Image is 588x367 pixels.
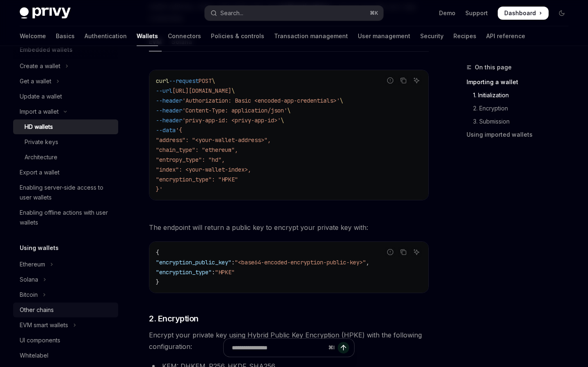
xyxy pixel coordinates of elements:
span: --request [169,77,199,85]
span: ⌘ K [370,10,378,16]
span: The endpoint will return a public key to encrypt your private key with: [149,222,429,233]
img: dark logo [20,7,71,19]
span: 'Authorization: Basic <encoded-app-credentials>' [182,97,340,104]
span: --data [156,126,176,134]
a: Importing a wallet [467,76,575,89]
span: "index": <your-wallet-index>, [156,166,251,173]
button: Ask AI [411,247,422,257]
span: Dashboard [504,9,536,17]
a: Whitelabel [13,348,118,363]
span: "encryption_type": "HPKE" [156,176,238,183]
span: \ [212,77,215,85]
button: Toggle Get a wallet section [13,74,118,89]
span: Encrypt your private key using Hybrid Public Key Encryption (HPKE) with the following configuration: [149,329,429,352]
h5: Using wallets [20,243,59,253]
a: Other chains [13,303,118,317]
div: Get a wallet [20,76,51,86]
button: Copy the contents from the code block [398,75,409,86]
a: Authentication [85,26,127,46]
span: curl [156,77,169,85]
a: Architecture [13,150,118,165]
span: \ [231,87,235,94]
span: --url [156,87,172,94]
a: Support [465,9,488,17]
div: Whitelabel [20,351,48,360]
a: Dashboard [498,7,549,20]
button: Toggle Bitcoin section [13,287,118,302]
a: 1. Initialization [467,89,575,102]
button: Toggle dark mode [555,7,568,20]
span: \ [340,97,343,104]
span: "encryption_public_key" [156,259,231,266]
div: Search... [220,8,243,18]
span: } [156,278,159,286]
span: { [156,249,159,256]
span: --header [156,117,182,124]
input: Ask a question... [232,339,325,357]
button: Report incorrect code [385,75,396,86]
button: Open search [205,6,383,21]
span: "<base64-encoded-encryption-public-key>" [235,259,366,266]
a: Policies & controls [211,26,264,46]
div: Export a wallet [20,167,59,177]
a: 3. Submission [467,115,575,128]
a: Enabling offline actions with user wallets [13,205,118,230]
button: Ask AI [411,75,422,86]
span: 'privy-app-id: <privy-app-id>' [182,117,281,124]
span: 'Content-Type: application/json' [182,107,287,114]
a: API reference [486,26,525,46]
div: Bitcoin [20,290,38,300]
div: UI components [20,335,60,345]
a: Enabling server-side access to user wallets [13,180,118,205]
span: '{ [176,126,182,134]
a: Update a wallet [13,89,118,104]
div: Create a wallet [20,61,60,71]
span: "entropy_type": "hd", [156,156,225,163]
span: --header [156,97,182,104]
span: [URL][DOMAIN_NAME] [172,87,231,94]
a: Demo [439,9,455,17]
a: 2. Encryption [467,102,575,115]
button: Toggle Create a wallet section [13,59,118,73]
a: Using imported wallets [467,128,575,141]
div: Enabling offline actions with user wallets [20,208,113,227]
div: Import a wallet [20,107,59,117]
a: Connectors [168,26,201,46]
div: Enabling server-side access to user wallets [20,183,113,202]
div: Architecture [25,152,57,162]
span: , [366,259,369,266]
a: HD wallets [13,119,118,134]
span: 2. Encryption [149,313,199,324]
span: "HPKE" [215,268,235,276]
a: Transaction management [274,26,348,46]
a: Security [420,26,444,46]
span: }' [156,186,162,193]
button: Send message [338,342,349,353]
button: Toggle Import a wallet section [13,104,118,119]
button: Toggle EVM smart wallets section [13,318,118,333]
span: "encryption_type" [156,268,212,276]
button: Toggle Ethereum section [13,257,118,272]
span: : [212,268,215,276]
div: Solana [20,275,38,284]
span: --header [156,107,182,114]
div: Other chains [20,305,54,315]
a: UI components [13,333,118,348]
a: Recipes [453,26,476,46]
a: Welcome [20,26,46,46]
a: Private keys [13,135,118,149]
span: "chain_type": "ethereum", [156,146,238,154]
button: Toggle Solana section [13,272,118,287]
a: Basics [56,26,75,46]
span: POST [199,77,212,85]
div: Private keys [25,137,58,147]
span: \ [287,107,291,114]
div: EVM smart wallets [20,320,68,330]
button: Copy the contents from the code block [398,247,409,257]
div: Update a wallet [20,92,62,101]
span: \ [281,117,284,124]
div: Ethereum [20,259,45,269]
span: On this page [475,62,512,72]
a: User management [358,26,410,46]
a: Export a wallet [13,165,118,180]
